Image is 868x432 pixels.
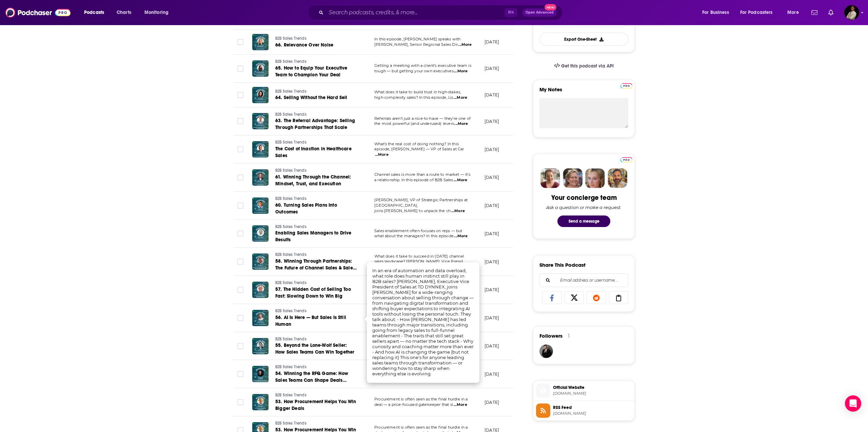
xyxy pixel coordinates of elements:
[275,168,357,174] a: B2B Sales Trends
[275,202,357,215] a: 60. Turning Sales Plans Into Outcomes
[608,168,627,188] img: Jon Profile
[522,8,557,17] button: Open AdvancedNew
[237,315,243,321] span: Toggle select row
[505,8,517,17] span: ⌘ K
[314,5,569,20] div: Search podcasts, credits, & more...
[546,205,622,210] div: Ask a question or make a request.
[454,177,467,183] span: ...More
[454,69,468,74] span: ...More
[275,398,357,412] a: 53. How Procurement Helps You Win Bigger Deals
[609,291,629,304] a: Copy Link
[275,59,307,64] span: B2B Sales Trends
[620,157,632,163] img: Podchaser Pro
[275,140,307,145] span: B2B Sales Trends
[553,411,632,416] span: feeds.soundcloud.com
[809,7,820,18] a: Show notifications dropdown
[275,118,355,130] span: 63. The Referral Advantage: Selling Through Partnerships That Scale
[275,314,357,328] a: 56. AI Is Here — But Sales Is Still Human
[237,259,243,265] span: Toggle select row
[485,118,499,124] p: [DATE]
[275,308,357,314] a: B2B Sales Trends
[561,63,614,69] span: Get this podcast via API
[275,252,307,257] span: B2B Sales Trends
[485,65,499,71] p: [DATE]
[275,65,347,78] span: 65. How to Equip Your Executive Team to Champion Your Deal
[557,215,610,227] button: Send a message
[275,196,357,202] a: B2B Sales Trends
[79,7,113,18] button: open menu
[275,168,307,173] span: B2B Sales Trends
[275,174,351,187] span: 61. Winning Through the Channel: Mindset, Trust, and Execution
[5,6,71,19] img: Podchaser - Follow, Share and Rate Podcasts
[374,95,453,100] span: high-complexity sales? In this episode, Lis
[275,224,357,230] a: B2B Sales Trends
[485,259,499,265] p: [DATE]
[787,8,799,17] span: More
[485,231,499,237] p: [DATE]
[275,392,357,398] a: B2B Sales Trends
[275,399,356,411] span: 53. How Procurement Helps You Win Bigger Deals
[697,7,737,18] button: open menu
[275,146,357,159] a: The Cost of Inaction in Healthcare Sales
[485,371,499,377] p: [DATE]
[539,274,628,287] div: Search followers
[553,384,632,391] span: Official Website
[553,405,632,411] span: RSS Feed
[845,395,861,412] div: Open Intercom Messenger
[620,83,632,89] img: Podchaser Pro
[374,172,470,177] span: Channel sales is more than a route to market — it’s
[275,337,307,341] span: B2B Sales Trends
[275,146,352,158] span: The Cost of Inaction in Healthcare Sales
[374,397,468,401] span: Procurement is often seen as the final hurdle in a
[237,343,243,349] span: Toggle select row
[275,280,307,285] span: B2B Sales Trends
[275,36,307,41] span: B2B Sales Trends
[587,291,606,304] a: Share on Reddit
[275,174,357,187] a: 61. Winning Through the Channel: Mindset, Trust, and Execution
[275,393,307,397] span: B2B Sales Trends
[275,112,357,118] a: B2B Sales Trends
[485,343,499,349] p: [DATE]
[454,233,468,239] span: ...More
[454,402,467,408] span: ...More
[553,391,632,396] span: globalperformancegroup.com
[565,291,584,304] a: Share on X/Twitter
[275,364,307,369] span: B2B Sales Trends
[237,399,243,405] span: Toggle select row
[372,268,474,376] span: In an era of automation and data overload, what role does human instinct still play in B2B sales?...
[568,333,570,339] div: 1
[275,112,307,117] span: B2B Sales Trends
[275,342,357,356] a: 55. Beyond the Lone-Wolf Seller: How Sales Teams Can Win Together
[374,90,461,94] span: What does it take to build trust in high-stakes,
[275,286,351,299] span: 57. The Hidden Cost of Selling Too Fast: Slowing Down to Win Big
[275,89,307,94] span: B2B Sales Trends
[374,177,453,182] span: a relationship. In this episode of B2B Sales
[275,94,356,101] a: 64. Selling Without the Hard Sell
[485,39,499,45] p: [DATE]
[275,42,333,48] span: 66. Relevance Over Noise
[374,121,454,126] span: the most powerful (and underused) levers
[374,402,453,407] span: deal — a price-focused gatekeeper that sl
[620,82,632,89] a: Pro website
[374,228,462,233] span: Sales enablement often focuses on reps — but
[374,198,468,208] span: [PERSON_NAME], VP of Strategic Partnerships at [GEOGRAPHIC_DATA],
[237,65,243,72] span: Toggle select row
[275,258,357,278] span: 58. Winning Through Partnerships: The Future of Channel Sales & Sales Leadership
[374,259,463,264] span: sales landscape? [PERSON_NAME], Vice Presid
[374,42,458,47] span: [PERSON_NAME], Senior Regional Sales Dir
[275,42,356,49] a: 66. Relevance Over Noise
[526,11,554,14] span: Open Advanced
[539,344,553,358] img: JohirMia
[702,8,729,17] span: For Business
[375,152,389,157] span: ...More
[275,59,357,65] a: B2B Sales Trends
[140,7,177,18] button: open menu
[539,33,628,46] button: Export One-Sheet
[454,121,468,127] span: ...More
[844,5,859,20] button: Show profile menu
[485,203,499,208] p: [DATE]
[844,5,859,20] img: User Profile
[275,315,346,327] span: 56. AI Is Here — But Sales Is Still Human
